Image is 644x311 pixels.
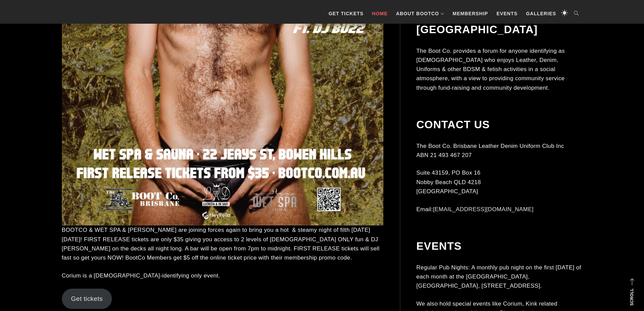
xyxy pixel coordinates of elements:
p: BOOTCO & WET SPA & [PERSON_NAME] are joining forces again to bring you a hot & steamy night of fi... [62,225,383,262]
a: Home [369,3,391,24]
p: Email: [416,205,582,214]
p: Corium is a [DEMOGRAPHIC_DATA]-identifying only event. [62,271,383,280]
a: Events [493,3,521,24]
a: GET TICKETS [325,3,367,24]
strong: Scroll [629,288,634,306]
a: Galleries [523,3,559,24]
p: The Boot Co. provides a forum for anyone identifying as [DEMOGRAPHIC_DATA] who enjoys Leather, De... [416,46,582,92]
p: Suite 43159, PO Box 16 Nobby Beach QLD 4218 [GEOGRAPHIC_DATA] [416,168,582,196]
h2: Events [416,240,582,252]
a: About BootCo [393,3,448,24]
h2: Contact Us [416,118,582,131]
p: The Boot Co. Brisbane Leather Denim Uniform Club Inc ABN 21 493 467 207 [416,141,582,160]
a: [EMAIL_ADDRESS][DOMAIN_NAME] [433,206,534,213]
p: Regular Pub Nights: A monthly pub night on the first [DATE] of each month at the [GEOGRAPHIC_DATA... [416,263,582,291]
a: Get tickets [62,289,112,309]
a: Membership [449,3,492,24]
